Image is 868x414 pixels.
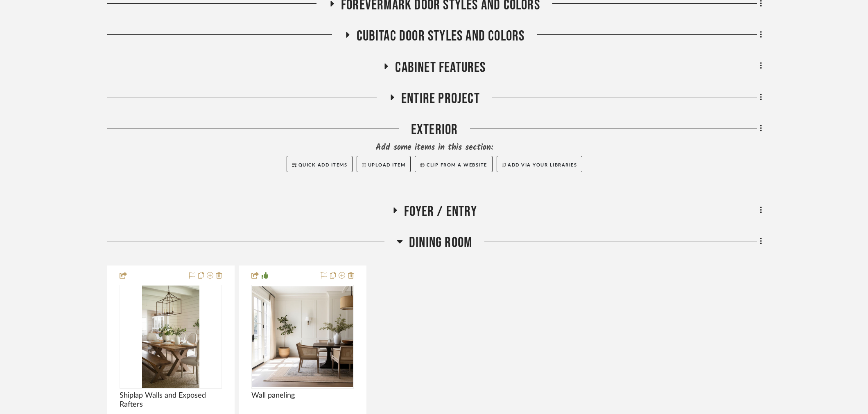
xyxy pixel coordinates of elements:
div: Add some items in this section: [107,142,762,153]
button: Clip from a website [415,156,492,172]
span: Cabinet Features [395,59,486,76]
span: Wall paneling [251,391,295,400]
span: Quick Add Items [298,163,348,167]
span: CUBITAC DOOR STYLES AND COLORS [357,27,525,45]
img: Wall paneling [252,286,353,387]
button: Add via your libraries [497,156,583,172]
span: Dining Room [409,234,472,252]
button: Upload Item [357,156,411,172]
span: Shiplap Walls and Exposed Rafters [120,391,222,409]
span: Foyer / Entry [404,203,477,220]
img: Shiplap Walls and Exposed Rafters [142,286,199,388]
span: Entire Project [401,90,480,108]
button: Quick Add Items [287,156,353,172]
